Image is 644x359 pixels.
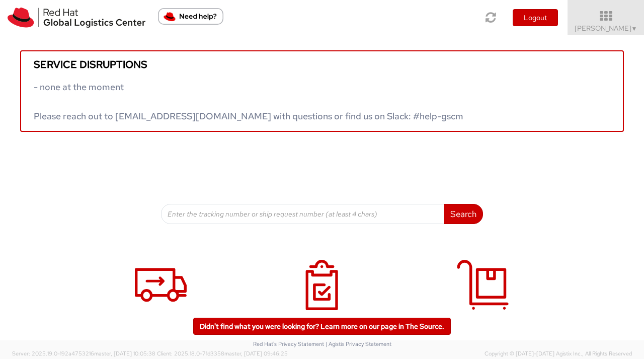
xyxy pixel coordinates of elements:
[247,249,397,343] a: My Shipments
[513,9,558,26] button: Logout
[161,204,444,224] input: Enter the tracking number or ship request number (at least 4 chars)
[485,350,632,358] span: Copyright © [DATE]-[DATE] Agistix Inc., All Rights Reserved
[408,249,558,343] a: My Deliveries
[8,8,145,28] img: rh-logistics-00dfa346123c4ec078e1.svg
[158,8,223,25] button: Need help?
[224,350,288,357] span: master, [DATE] 09:46:25
[12,350,155,357] span: Server: 2025.19.0-192a4753216
[444,204,483,224] button: Search
[253,340,324,347] a: Red Hat's Privacy Statement
[193,318,451,335] a: Didn't find what you were looking for? Learn more on our page in The Source.
[631,25,637,33] span: ▼
[575,24,637,33] span: [PERSON_NAME]
[34,59,610,70] h5: Service disruptions
[86,249,236,343] a: Shipment Request
[94,350,155,357] span: master, [DATE] 10:05:38
[34,81,463,122] span: - none at the moment Please reach out to [EMAIL_ADDRESS][DOMAIN_NAME] with questions or find us o...
[20,50,624,132] a: Service disruptions - none at the moment Please reach out to [EMAIL_ADDRESS][DOMAIN_NAME] with qu...
[326,340,391,347] a: | Agistix Privacy Statement
[157,350,288,357] span: Client: 2025.18.0-71d3358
